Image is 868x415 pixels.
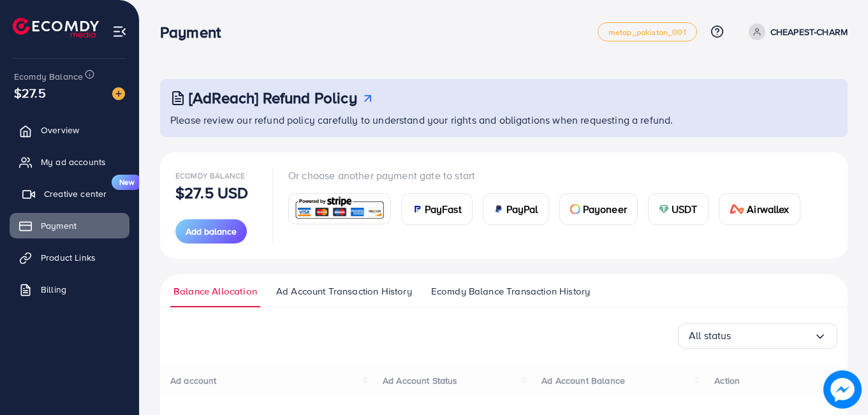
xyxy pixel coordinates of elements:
img: card [412,204,422,214]
span: Creative center [44,187,107,200]
span: metap_pakistan_001 [608,28,686,36]
img: card [730,204,745,214]
button: Add balance [175,219,247,244]
p: Please review our refund policy carefully to understand your rights and obligations when requesti... [170,112,840,127]
span: Ecomdy Balance [14,70,83,83]
span: PayFast [425,201,462,217]
p: $27.5 USD [175,185,248,200]
a: cardPayPal [483,193,549,225]
img: card [293,195,386,222]
span: $27.5 [14,84,46,102]
span: Overview [41,124,79,136]
span: Airwallex [747,201,789,217]
a: CHEAPEST-CHARM [744,24,848,40]
span: All status [689,326,732,346]
p: CHEAPEST-CHARM [770,24,848,40]
img: card [659,204,669,214]
span: PayPal [506,201,538,217]
img: card [570,204,580,214]
span: USDT [672,201,698,217]
span: Add balance [186,225,237,238]
span: Payment [41,219,77,232]
h3: [AdReach] Refund Policy [189,89,357,107]
p: Or choose another payment gate to start [288,168,811,183]
img: image [823,370,862,409]
span: Ecomdy Balance [175,170,245,181]
a: cardPayFast [401,193,473,225]
a: card [288,193,391,224]
span: Payoneer [583,201,627,217]
a: Creative centerNew [10,181,129,207]
input: Search for option [732,326,814,346]
a: metap_pakistan_001 [598,22,697,41]
img: logo [13,18,99,38]
a: cardUSDT [648,193,709,225]
span: Billing [41,283,66,296]
span: Ecomdy Balance Transaction History [431,284,590,298]
div: Search for option [678,323,837,349]
a: cardAirwallex [719,193,800,225]
img: card [494,204,504,214]
a: Payment [10,213,129,238]
span: Balance Allocation [173,284,257,298]
span: My ad accounts [41,156,106,168]
img: image [112,87,125,100]
img: menu [112,24,127,39]
a: Overview [10,117,129,143]
a: Product Links [10,245,129,270]
a: cardPayoneer [559,193,638,225]
span: New [112,175,142,190]
span: Ad Account Transaction History [276,284,412,298]
span: Product Links [41,251,96,264]
a: Billing [10,277,129,302]
a: My ad accounts [10,149,129,175]
h3: Payment [160,23,231,41]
